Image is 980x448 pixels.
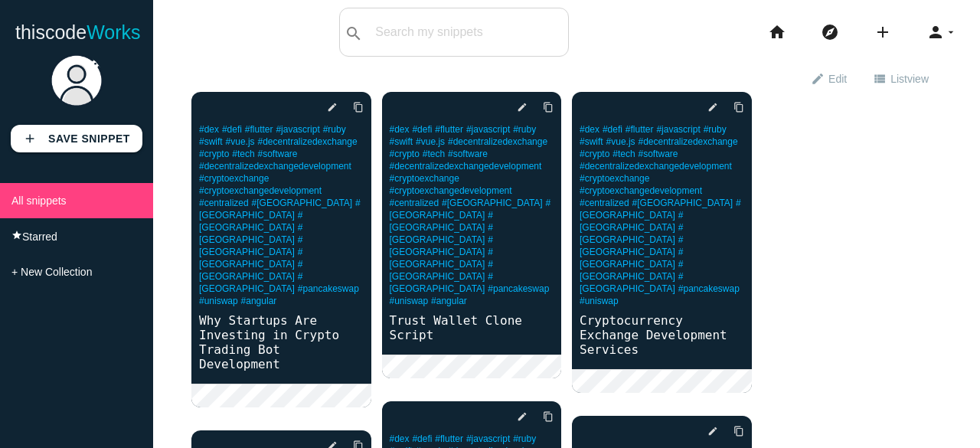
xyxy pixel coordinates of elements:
a: #[GEOGRAPHIC_DATA] [632,198,733,208]
i: person [926,8,945,57]
a: #[GEOGRAPHIC_DATA] [252,198,353,208]
i: edit [707,93,718,121]
a: #dex [390,433,410,444]
i: content_copy [733,93,744,121]
a: #[GEOGRAPHIC_DATA] [580,271,684,294]
a: #[GEOGRAPHIC_DATA] [580,234,684,257]
a: #dex [199,124,219,135]
a: #decentralizedexchangedevelopment [199,161,351,172]
i: content_copy [733,417,744,445]
a: #[GEOGRAPHIC_DATA] [199,234,303,257]
a: #software [448,149,488,159]
a: #angular [431,296,467,306]
i: home [768,8,786,57]
a: #crypto [199,149,229,159]
a: edit [315,93,338,121]
a: #flutter [245,124,273,135]
a: #crypto [580,149,609,159]
i: explore [821,8,839,57]
a: #swift [199,136,223,147]
i: edit [327,93,338,121]
a: #defi [412,433,432,444]
span: List [890,65,929,91]
a: #pancakeswap [298,283,359,294]
span: Edit [828,65,847,91]
a: #[GEOGRAPHIC_DATA] [580,210,684,233]
a: #centralized [580,198,629,208]
a: edit [695,417,718,445]
img: user.png [50,54,103,107]
i: add [23,125,37,152]
a: #tech [423,149,445,159]
a: #vue.js [606,136,635,147]
i: content_copy [543,403,554,430]
a: #[GEOGRAPHIC_DATA] [580,198,741,221]
a: thiscodeWorks [15,8,141,57]
a: #swift [580,136,603,147]
a: #decentralizedexchange [258,136,358,147]
a: #[GEOGRAPHIC_DATA] [442,198,543,208]
a: Cryptocurrency Exchange Development Services [572,312,752,358]
span: Starred [22,231,57,243]
a: Copy to Clipboard [721,417,744,445]
a: #flutter [435,124,463,135]
button: search [340,8,367,56]
a: Copy to Clipboard [341,93,364,121]
a: #uniswap [390,296,429,306]
a: editEdit [798,64,860,92]
a: Copy to Clipboard [531,93,554,121]
a: #javascript [656,124,700,135]
a: Copy to Clipboard [721,93,744,121]
i: search [345,9,363,58]
a: #[GEOGRAPHIC_DATA] [199,247,303,270]
a: #pancakeswap [678,283,740,294]
a: #ruby [513,124,536,135]
a: #crypto [390,149,420,159]
a: #[GEOGRAPHIC_DATA] [199,259,303,282]
a: edit [695,93,718,121]
a: #dex [580,124,599,135]
a: #centralized [199,198,249,208]
i: star [11,230,22,240]
i: arrow_drop_down [945,8,957,57]
a: #flutter [626,124,654,135]
i: add [874,8,892,57]
a: #angular [241,296,277,306]
a: #cryptoexchangedevelopment [580,185,702,196]
i: edit [517,403,528,430]
a: #decentralizedexchange [639,136,738,147]
i: view_list [873,65,887,91]
a: Trust Wallet Clone Script [382,312,562,344]
a: #decentralizedexchange [448,136,547,147]
a: #dex [390,124,410,135]
a: #javascript [466,433,510,444]
a: #[GEOGRAPHIC_DATA] [199,271,303,294]
i: content_copy [543,93,554,121]
a: #defi [412,124,432,135]
i: content_copy [353,93,364,121]
a: #cryptoexchange [390,173,459,184]
a: #ruby [513,433,536,444]
a: #pancakeswap [488,283,549,294]
a: #decentralizedexchangedevelopment [390,161,542,172]
a: #defi [603,124,622,135]
a: #decentralizedexchangedevelopment [580,161,732,172]
span: All snippets [11,195,67,207]
a: #flutter [435,433,463,444]
a: #javascript [276,124,319,135]
i: edit [811,65,825,91]
a: #tech [612,149,635,159]
a: #[GEOGRAPHIC_DATA] [199,222,303,245]
span: view [907,73,929,85]
a: view_listListview [860,64,942,92]
a: #[GEOGRAPHIC_DATA] [580,259,684,282]
a: #centralized [390,198,439,208]
a: #tech [232,149,254,159]
a: #defi [222,124,242,135]
a: Why Startups Are Investing in Crypto Trading Bot Development [191,312,371,373]
a: #swift [390,136,413,147]
a: #cryptoexchange [580,173,649,184]
a: #[GEOGRAPHIC_DATA] [199,198,361,221]
a: #vue.js [226,136,255,147]
a: #uniswap [199,296,238,306]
